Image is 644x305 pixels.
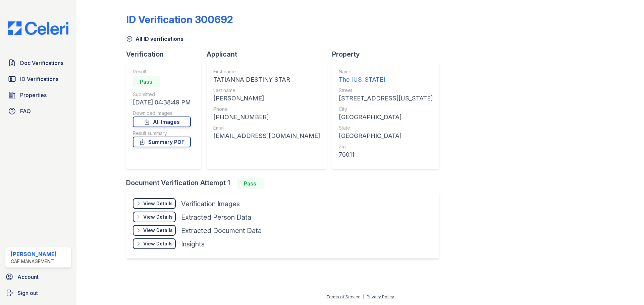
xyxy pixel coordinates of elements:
a: All Images [133,117,191,127]
div: Submitted [133,91,191,98]
div: 76011 [339,150,433,159]
div: | [363,294,364,299]
div: Extracted Document Data [181,226,262,235]
a: FAQ [5,104,71,118]
img: CE_Logo_Blue-a8612792a0a2168367f1c8372b55b34899dd931a85d93a1a3d3e32e68fde9ad4.png [3,21,74,35]
div: Pass [237,178,264,189]
div: Last name [213,87,320,94]
div: Verification [126,50,207,59]
div: Property [332,50,445,59]
div: Extracted Person Data [181,213,251,222]
div: [GEOGRAPHIC_DATA] [339,112,433,122]
span: ID Verifications [20,75,58,83]
div: Result [133,68,191,75]
span: Account [17,273,39,281]
div: Street [339,87,433,94]
div: [PERSON_NAME] [11,250,57,258]
div: [DATE] 04:38:49 PM [133,98,191,107]
div: View Details [143,240,173,247]
a: Terms of Service [326,294,361,299]
div: City [339,106,433,112]
a: Properties [5,88,71,102]
div: [GEOGRAPHIC_DATA] [339,131,433,141]
a: Name The [US_STATE] [339,68,433,84]
a: Account [3,270,74,284]
div: Applicant [207,50,332,59]
span: FAQ [20,107,31,115]
div: [EMAIL_ADDRESS][DOMAIN_NAME] [213,131,320,141]
div: Zip [339,143,433,150]
div: [STREET_ADDRESS][US_STATE] [339,94,433,103]
span: Properties [20,91,47,99]
div: Insights [181,239,205,249]
div: Document Verification Attempt 1 [126,178,445,189]
div: TATIANNA DESTINY STAR [213,75,320,84]
div: First name [213,68,320,75]
div: Result summary [133,130,191,137]
span: Doc Verifications [20,59,63,67]
div: View Details [143,227,173,234]
div: State [339,125,433,131]
div: The [US_STATE] [339,75,433,84]
a: Summary PDF [133,137,191,147]
iframe: chat widget [616,278,637,298]
div: Name [339,68,433,75]
div: CAF Management [11,258,57,265]
span: Sign out [17,289,38,297]
div: Email [213,125,320,131]
a: Sign out [3,286,74,300]
div: [PHONE_NUMBER] [213,112,320,122]
div: View Details [143,200,173,207]
a: Privacy Policy [367,294,394,299]
div: Pass [133,76,160,87]
div: View Details [143,214,173,220]
div: Download Images [133,110,191,117]
a: All ID verifications [126,35,183,43]
div: ID Verification 300692 [126,13,233,25]
div: Verification Images [181,199,240,209]
a: ID Verifications [5,72,71,86]
div: [PERSON_NAME] [213,94,320,103]
a: Doc Verifications [5,56,71,70]
div: Phone [213,106,320,112]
